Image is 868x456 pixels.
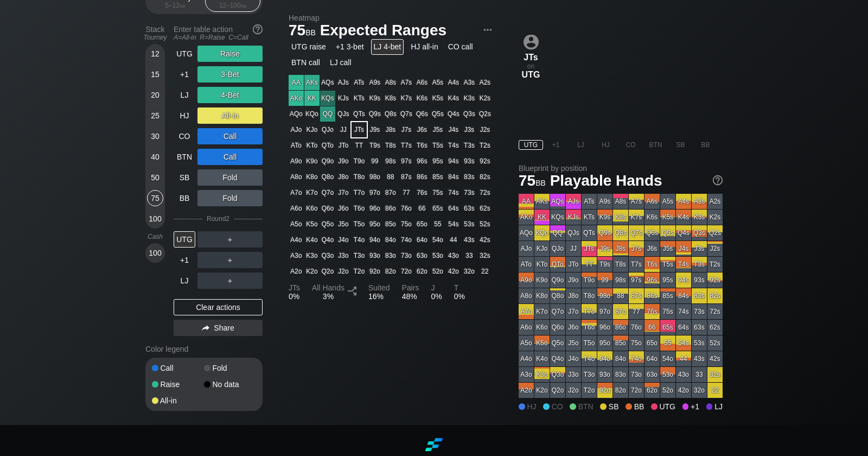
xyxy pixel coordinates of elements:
[180,2,186,9] span: bb
[477,232,493,248] div: 42s
[644,210,660,225] div: K6s
[519,34,543,79] div: on
[383,217,398,232] div: 85o
[462,185,477,200] div: 73s
[477,138,493,153] div: T2s
[399,138,414,153] div: T7s
[174,34,263,41] div: A=All-in R=Raise C=Call
[414,75,430,90] div: A6s
[644,241,660,256] div: J6s
[174,149,195,165] div: BTN
[399,201,414,216] div: 76o
[676,210,691,225] div: K4s
[462,138,477,153] div: T3s
[582,225,597,240] div: QTs
[519,225,534,240] div: AQo
[320,248,335,263] div: Q3o
[289,217,304,232] div: A5o
[383,248,398,263] div: 83o
[320,201,335,216] div: Q6o
[534,225,550,240] div: KQo
[629,257,644,272] div: T7s
[676,225,691,240] div: Q4s
[210,2,256,9] div: 12 – 100
[430,122,445,137] div: J5s
[430,75,445,90] div: A5s
[613,257,628,272] div: T8s
[152,364,204,372] div: Call
[197,231,263,248] div: ＋
[352,185,367,200] div: T7o
[519,172,723,189] h1: Playable Hands
[197,107,263,124] div: All-in
[204,364,256,372] div: Fold
[241,2,247,9] span: bb
[517,173,547,191] span: 75
[320,169,335,185] div: Q8o
[320,217,335,232] div: Q5o
[336,185,351,200] div: J7o
[336,106,351,122] div: QJs
[414,106,430,122] div: Q6s
[519,194,534,209] div: AA
[174,107,195,124] div: HJ
[152,381,204,388] div: Raise
[534,210,550,225] div: KK
[399,217,414,232] div: 75o
[597,194,612,209] div: A9s
[660,241,675,256] div: J5s
[414,201,430,216] div: 66
[566,194,581,209] div: AJs
[289,154,304,169] div: A9o
[336,201,351,216] div: J6o
[430,185,445,200] div: 75s
[304,122,320,137] div: KJo
[289,14,493,22] h2: Heatmap
[566,257,581,272] div: JTo
[462,75,477,90] div: A3s
[383,122,398,137] div: J8s
[462,122,477,137] div: J3s
[566,225,581,240] div: QJs
[289,39,329,55] div: UTG raise
[446,248,461,263] div: 43o
[202,325,209,331] img: share.864f2f62.svg
[660,210,675,225] div: K5s
[399,232,414,248] div: 74o
[367,138,382,153] div: T9s
[519,69,543,79] div: UTG
[524,34,539,49] img: icon-avatar.b40e07d9.svg
[692,257,707,272] div: T3s
[550,257,565,272] div: QTo
[289,75,304,90] div: AA
[430,138,445,153] div: T5s
[289,232,304,248] div: A4o
[289,185,304,200] div: A7o
[550,225,565,240] div: QQ
[519,210,534,225] div: AKo
[644,257,660,272] div: T6s
[204,381,256,388] div: No data
[289,201,304,216] div: A6o
[414,217,430,232] div: 65o
[535,176,546,188] span: bb
[430,169,445,185] div: 85s
[336,169,351,185] div: J8o
[174,66,195,83] div: +1
[147,190,163,206] div: 75
[414,91,430,106] div: K6s
[477,75,493,90] div: A2s
[174,252,195,268] div: +1
[197,149,263,165] div: Call
[371,39,404,55] div: LJ 4-bet
[597,257,612,272] div: T9s
[430,154,445,169] div: 95s
[477,154,493,169] div: 92s
[519,257,534,272] div: ATo
[414,185,430,200] div: 76s
[446,138,461,153] div: T4s
[707,241,723,256] div: J2s
[430,91,445,106] div: K5s
[289,138,304,153] div: ATo
[304,91,320,106] div: KK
